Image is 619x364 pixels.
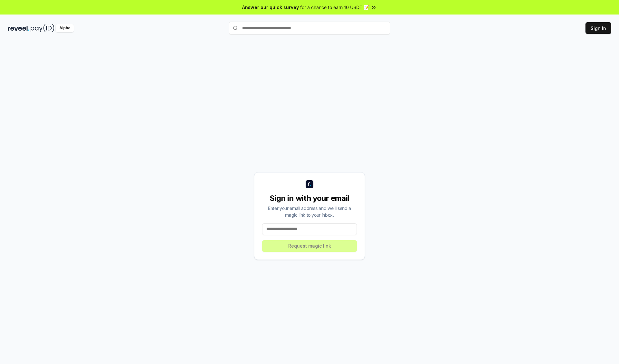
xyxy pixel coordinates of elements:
div: Sign in with your email [262,193,357,203]
button: Sign In [585,22,611,34]
img: logo_small [306,180,313,188]
span: for a chance to earn 10 USDT 📝 [300,4,369,11]
div: Alpha [56,24,74,32]
span: Answer our quick survey [242,4,299,11]
div: Enter your email address and we’ll send a magic link to your inbox. [262,205,357,218]
img: reveel_dark [8,24,29,32]
img: pay_id [31,24,54,32]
